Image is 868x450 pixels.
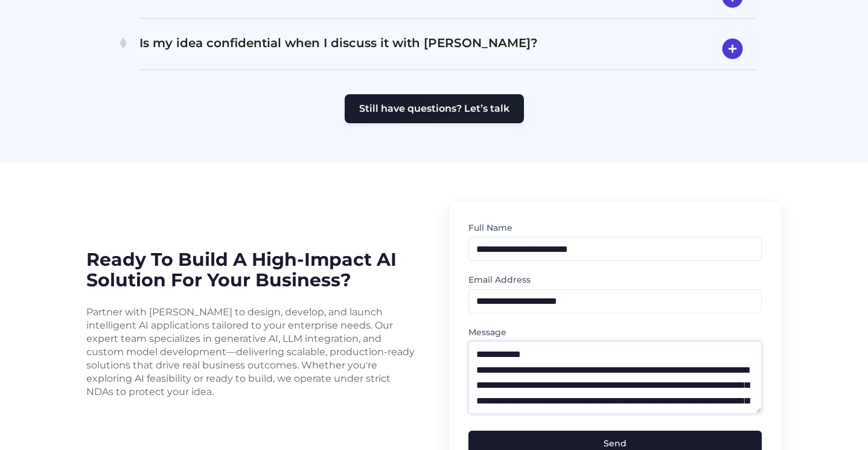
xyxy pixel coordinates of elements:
label: Message [468,326,762,339]
label: Full Name [468,221,762,234]
h2: Ready to Build a High-Impact AI Solution for Your Business? [86,249,420,291]
img: plus-1 [115,35,131,51]
label: Email Address [468,273,762,286]
p: Partner with [PERSON_NAME] to design, develop, and launch intelligent AI applications tailored to... [86,306,420,399]
img: open-icon [717,33,748,65]
h4: Is my idea confidential when I discuss it with [PERSON_NAME]? [139,33,756,65]
button: Still have questions? Let’s talk [345,94,524,123]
